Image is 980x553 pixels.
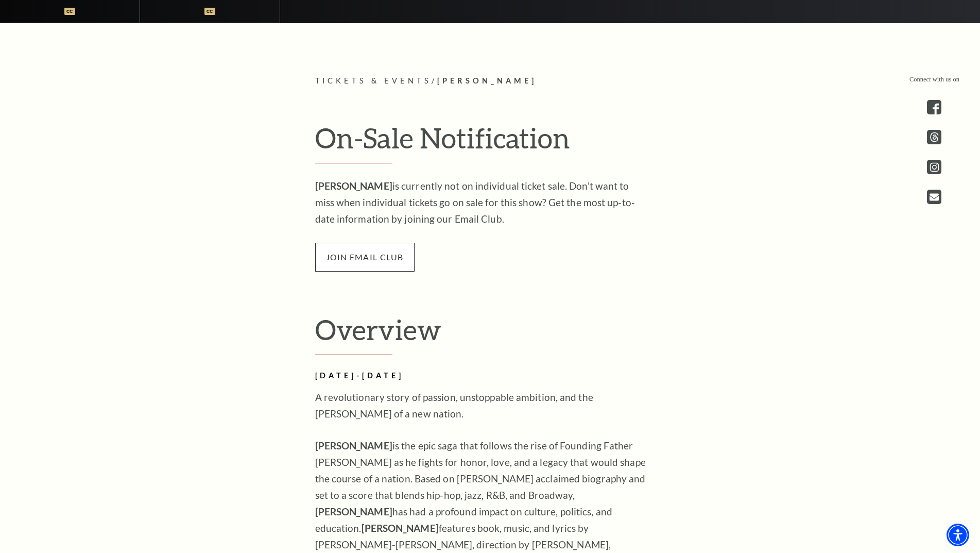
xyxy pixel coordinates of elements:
[315,506,392,517] strong: [PERSON_NAME]
[909,75,959,85] p: Connect with us on
[315,75,665,88] p: /
[315,313,665,355] h2: Overview
[362,522,439,534] strong: [PERSON_NAME]
[315,76,432,85] span: Tickets & Events
[927,160,941,174] a: instagram - open in a new tab
[315,370,650,382] h2: [DATE]-[DATE]
[315,250,415,262] a: join email club
[947,524,969,546] div: Accessibility Menu
[315,389,650,422] p: A revolutionary story of passion, unstoppable ambition, and the [PERSON_NAME] of a new nation.
[437,76,537,85] span: [PERSON_NAME]
[927,190,941,204] a: Open this option - open in a new tab
[315,121,665,163] h2: On-Sale Notification
[315,178,650,227] p: is currently not on individual ticket sale. Don't want to miss when individual tickets go on sale...
[927,100,941,114] a: facebook - open in a new tab
[315,440,392,451] strong: [PERSON_NAME]
[927,130,941,144] a: threads.com - open in a new tab
[315,180,392,192] strong: [PERSON_NAME]
[315,243,415,272] span: join email club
